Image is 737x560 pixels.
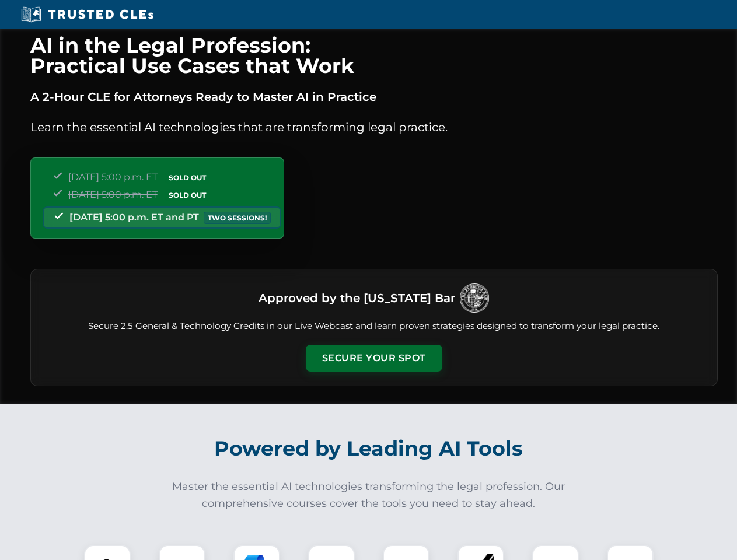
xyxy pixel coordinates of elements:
p: Secure 2.5 General & Technology Credits in our Live Webcast and learn proven strategies designed ... [45,320,703,333]
span: [DATE] 5:00 p.m. ET [68,189,158,200]
button: Secure Your Spot [306,345,442,372]
span: SOLD OUT [165,189,210,201]
h1: AI in the Legal Profession: Practical Use Cases that Work [30,35,718,76]
img: Logo [460,283,489,313]
h2: Powered by Leading AI Tools [46,428,692,469]
span: [DATE] 5:00 p.m. ET [68,171,158,183]
p: A 2-Hour CLE for Attorneys Ready to Master AI in Practice [30,87,718,106]
p: Master the essential AI technologies transforming the legal profession. Our comprehensive courses... [165,478,573,512]
span: SOLD OUT [165,171,210,184]
img: Trusted CLEs [18,6,157,23]
h3: Approved by the [US_STATE] Bar [259,288,455,309]
p: Learn the essential AI technologies that are transforming legal practice. [30,118,718,136]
